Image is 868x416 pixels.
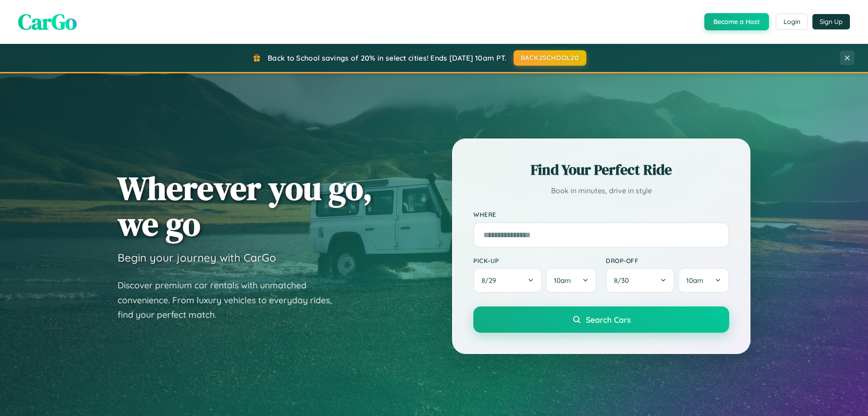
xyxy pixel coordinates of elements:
button: 8/30 [606,268,675,293]
button: 10am [678,268,729,293]
p: Book in minutes, drive in style [473,184,729,197]
span: 8 / 30 [614,276,633,285]
span: 10am [554,276,571,285]
p: Discover premium car rentals with unmatched convenience. From luxury vehicles to everyday rides, ... [118,278,344,322]
button: Login [776,14,808,30]
h2: Find Your Perfect Ride [473,160,729,180]
button: 10am [546,268,597,293]
label: Where [473,211,729,219]
h1: Wherever you go, we go [118,170,373,242]
button: 8/29 [473,268,542,293]
button: BACK2SCHOOL20 [514,50,586,66]
span: 10am [686,276,703,285]
span: 8 / 29 [481,276,500,285]
button: Sign Up [812,14,850,29]
label: Drop-off [606,257,729,264]
h3: Begin your journey with CarGo [118,251,276,264]
button: Search Cars [473,306,729,333]
span: CarGo [18,7,77,37]
span: Search Cars [586,315,631,325]
span: Back to School savings of 20% in select cities! Ends [DATE] 10am PT. [268,53,506,62]
label: Pick-up [473,257,597,264]
button: Become a Host [704,13,769,30]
